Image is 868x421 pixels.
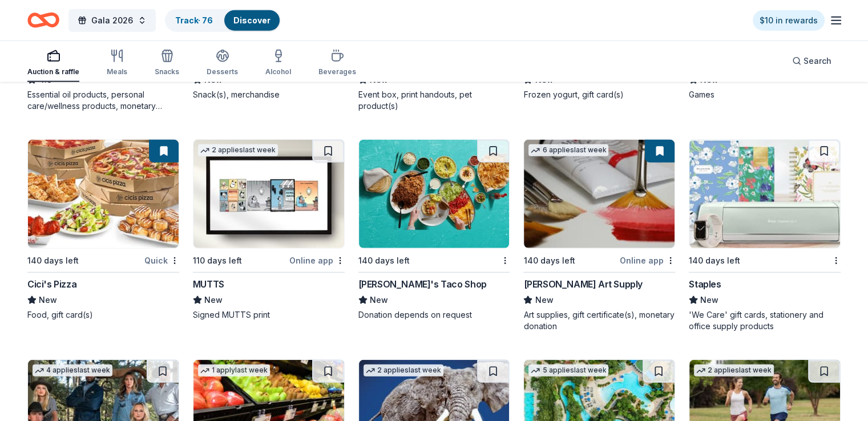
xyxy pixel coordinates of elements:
button: Search [783,50,841,72]
div: 'We Care' gift cards, stationery and office supply products [689,309,841,332]
div: [PERSON_NAME]'s Taco Shop [358,277,487,291]
button: Auction & raffle [27,44,79,82]
div: [PERSON_NAME] Art Supply [523,277,642,291]
div: 140 days left [523,254,575,268]
div: Meals [107,67,127,76]
button: Desserts [207,44,238,82]
img: Image for Staples [689,140,840,248]
a: Image for Fuzzy's Taco Shop140 days left[PERSON_NAME]'s Taco ShopNewDonation depends on request [358,139,510,321]
div: Food, gift card(s) [27,309,179,321]
span: New [535,293,553,307]
a: Track· 76 [175,15,213,25]
button: Snacks [155,44,179,82]
div: Quick [144,253,179,268]
button: Beverages [318,44,356,82]
div: Art supplies, gift certificate(s), monetary donation [523,309,675,332]
div: 2 applies last week [694,365,774,377]
div: 1 apply last week [198,365,270,377]
button: Meals [107,44,127,82]
div: Staples [689,277,721,291]
div: Auction & raffle [27,67,79,76]
div: 140 days left [358,254,410,268]
div: Essential oil products, personal care/wellness products, monetary donations [27,89,179,112]
span: Gala 2026 [91,14,133,27]
div: 2 applies last week [364,365,443,377]
div: MUTTS [193,277,224,291]
div: 5 applies last week [528,365,608,377]
button: Alcohol [265,44,291,82]
img: Image for Trekell Art Supply [524,140,675,248]
div: 6 applies last week [528,144,608,156]
div: Snacks [155,67,179,76]
div: 110 days left [193,254,242,268]
a: $10 in rewards [753,10,825,31]
div: Beverages [318,67,356,76]
span: Search [804,54,831,68]
a: Image for Cici's Pizza140 days leftQuickCici's PizzaNewFood, gift card(s) [27,139,179,321]
div: Event box, print handouts, pet product(s) [358,89,510,112]
a: Image for Trekell Art Supply6 applieslast week140 days leftOnline app[PERSON_NAME] Art SupplyNewA... [523,139,675,332]
img: Image for Fuzzy's Taco Shop [359,140,510,248]
a: Discover [233,15,271,25]
div: Signed MUTTS print [193,309,345,321]
div: 4 applies last week [33,365,112,377]
div: Online app [620,253,675,268]
button: Track· 76Discover [165,9,281,32]
div: Donation depends on request [358,309,510,321]
div: Online app [289,253,345,268]
div: 140 days left [689,254,740,268]
div: 140 days left [27,254,79,268]
span: New [370,293,388,307]
div: Alcohol [265,67,291,76]
span: New [39,293,57,307]
a: Home [27,7,59,34]
img: Image for Cici's Pizza [28,140,179,248]
div: Desserts [207,67,238,76]
a: Image for Staples140 days leftStaplesNew'We Care' gift cards, stationery and office supply products [689,139,841,332]
div: Cici's Pizza [27,277,76,291]
a: Image for MUTTS2 applieslast week110 days leftOnline appMUTTSNewSigned MUTTS print [193,139,345,321]
div: Frozen yogurt, gift card(s) [523,89,675,100]
div: Snack(s), merchandise [193,89,345,100]
span: New [204,293,223,307]
div: Games [689,89,841,100]
div: 2 applies last week [198,144,278,156]
button: Gala 2026 [68,9,156,32]
img: Image for MUTTS [193,140,344,248]
span: New [700,293,718,307]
